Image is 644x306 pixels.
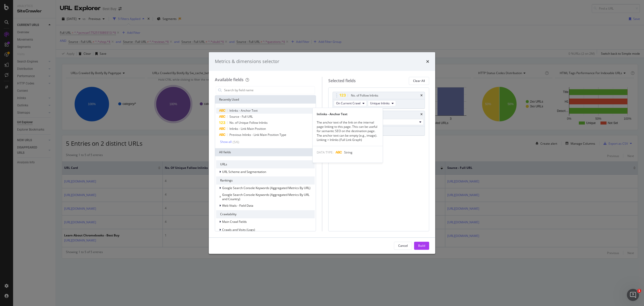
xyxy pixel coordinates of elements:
div: modal [209,52,435,254]
div: No. of Follow Inlinks [351,93,378,98]
span: On Current Crawl [336,101,360,105]
span: Inlinks - Anchor Text [229,108,258,113]
div: Build [418,243,425,248]
span: URL Scheme and Segmentation [222,170,266,174]
div: Show all [220,140,232,144]
div: URLs [216,160,315,168]
div: Selected fields [328,78,356,84]
span: Source - Full URL [229,114,253,119]
span: Main Crawl Fields [222,220,247,224]
div: times [420,113,423,116]
div: ( 5 / 6 ) [232,140,239,144]
div: The anchor text of the link on the internal page linking to this page. This can be useful for sem... [313,120,383,142]
div: times [426,58,429,65]
span: DATA TYPE: [317,150,333,155]
button: Build [414,242,429,250]
div: Metrics & dimensions selector [215,58,279,65]
span: Unique Inlinks [370,101,390,105]
span: Previous Inlinks - Link Main Position Type [229,133,286,137]
div: Available fields [215,77,244,82]
button: Clear All [409,77,429,85]
div: times [420,94,423,97]
div: Inlinks - Anchor Text [313,112,383,116]
span: Google Search Console Keywords (Aggregated Metrics By URL) [222,186,310,190]
span: String [344,150,352,155]
div: Clear All [413,79,425,83]
span: Web Vitals - Field Data [222,203,253,208]
span: No. of Unique Follow Inlinks [229,120,268,125]
button: On Current Crawl [334,100,367,106]
span: Crawls and Visits (Logs) [222,228,255,232]
button: Cancel [394,242,412,250]
span: Google Search Console Keywords (Aggregated Metrics By URL and Country) [222,193,309,201]
input: Search by field name [224,86,315,94]
span: Inlinks - Link Main Position [229,127,266,131]
div: Rankings [216,176,315,185]
div: This group is disabled [216,193,315,201]
iframe: Intercom live chat [627,289,639,301]
span: 1 [637,289,641,293]
div: Cancel [398,243,408,248]
div: No. of Follow InlinkstimesOn Current CrawlUnique Inlinks [333,92,425,109]
div: Recently Used [215,96,316,104]
div: All fields [215,148,316,156]
div: Crawlability [216,210,315,218]
button: Unique Inlinks [368,100,396,106]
